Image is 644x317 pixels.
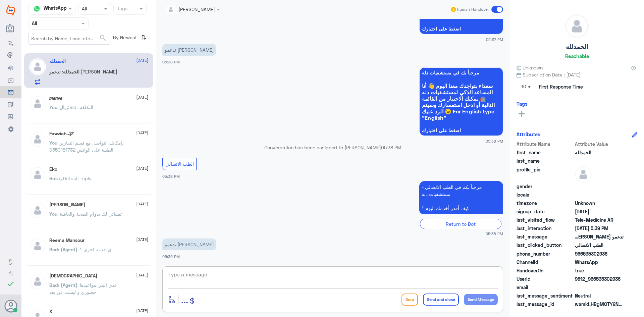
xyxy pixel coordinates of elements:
[136,236,148,243] span: [DATE]
[181,293,188,305] span: ...
[110,32,139,45] span: By Newest
[49,140,124,153] span: : بإمكانك التواصل مع قسم التقارير الطبية على الواتس 0550181732
[77,247,113,252] span: : اي خدمه اخرى ؟
[136,94,148,100] span: [DATE]
[420,219,501,229] div: Return to Bot
[575,225,624,232] span: 2025-09-11T14:39:18.087Z
[49,282,77,288] span: Badr (Agent)
[457,6,489,12] span: Human Handover
[381,145,401,150] span: 05:38 PM
[29,237,46,254] img: defaultAdmin.png
[575,200,624,207] span: Unknown
[566,15,588,38] img: defaultAdmin.png
[422,70,500,75] span: مرحباً بك في مستشفيات دله
[565,53,589,59] h6: Reachable
[575,267,624,274] span: true
[517,292,574,299] span: last_message_sentiment
[162,60,180,64] span: 05:38 PM
[162,144,503,151] p: Conversation has been assigned to [PERSON_NAME]
[517,157,574,164] span: last_name
[162,44,216,56] p: 11/9/2025, 5:38 PM
[29,58,46,75] img: defaultAdmin.png
[517,242,574,249] span: last_clicked_button
[517,149,574,156] span: first_name
[63,69,79,74] span: الحمدلله
[4,300,17,312] button: Avatar
[575,242,624,249] span: الطب الاتصالي
[29,273,46,290] img: defaultAdmin.png
[181,292,188,307] button: ...
[162,239,216,250] p: 11/9/2025, 5:39 PM
[99,34,107,42] span: search
[517,301,574,308] span: last_message_id
[49,104,57,110] span: You
[486,37,503,42] span: 05:37 PM
[575,284,624,291] span: null
[29,202,46,219] img: defaultAdmin.png
[517,81,537,93] span: 10 m
[517,131,540,137] h6: Attributes
[486,138,503,144] span: 05:38 PM
[422,128,500,133] span: اضغط على اختيارك
[486,231,503,236] span: 05:38 PM
[422,26,500,32] span: اضغط على اختيارك
[464,294,498,305] button: Send Message
[517,259,574,266] span: ChannelId
[517,71,637,78] span: Subscription Date : [DATE]
[57,104,93,110] span: : التكلفة : 586ريال
[575,292,624,299] span: 0
[57,211,122,217] span: : تمنياتي لك بدوام الصحة والعافية
[49,69,117,74] span: : تدعمو [PERSON_NAME]
[422,83,500,121] span: سعداء بتواجدك معنا اليوم 👋 أنا المساعد الذكي لمستشفيات دله 🤖 يمكنك الاختيار من القائمة التالية أو...
[49,202,85,208] h5: Mohammed ALRASHED
[136,130,148,136] span: [DATE]
[517,225,574,232] span: last_interaction
[575,183,624,190] span: null
[49,175,57,181] span: Bot
[517,216,574,223] span: last_visited_flow
[401,294,418,306] button: Drop
[116,5,128,13] div: Tags
[49,211,57,217] span: You
[575,259,624,266] span: 2
[49,131,74,137] h5: Fawziah..🕊
[517,183,574,190] span: gender
[517,267,574,274] span: HandoverOn
[141,32,147,43] i: ⇅
[49,140,57,146] span: You
[29,95,46,112] img: defaultAdmin.png
[49,95,62,101] h5: 𝒎𝒂𝒓𝒘𝒂
[575,233,624,240] span: تدعمو تامين اسيج
[49,309,52,314] h5: X
[32,4,42,14] img: whatsapp.png
[517,208,574,215] span: signup_date
[575,301,624,308] span: wamid.HBgMOTY2NTM1MzAyOTM2FQIAEhgUM0FDQzgwODU3QkMyODhBMzM3NTUA
[49,237,85,243] h5: Reema Mansour
[575,191,624,198] span: null
[136,308,148,314] span: [DATE]
[517,233,574,240] span: last_message
[517,101,528,107] h6: Tags
[539,83,583,90] span: First Response Time
[517,64,543,71] span: Unknown
[162,254,180,259] span: 05:39 PM
[57,175,92,181] span: : Default reply
[566,43,588,51] h5: الحمدلله
[29,32,110,44] input: Search by Name, Local etc…
[7,280,15,288] i: check
[575,149,624,156] span: الحمدلله
[517,275,574,282] span: UserId
[136,201,148,207] span: [DATE]
[575,166,592,183] img: defaultAdmin.png
[49,247,77,252] span: Badr (Agent)
[6,5,15,16] img: Widebot Logo
[136,272,148,278] span: [DATE]
[49,166,57,172] h5: Eko
[575,275,624,282] span: 9812_966535302936
[517,166,574,181] span: profile_pic
[99,33,107,44] button: search
[165,161,194,167] span: الطب الاتصالي
[49,273,97,279] h5: سبحان الله
[575,216,624,223] span: Tele-Medicine AR
[49,58,66,64] h5: الحمدلله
